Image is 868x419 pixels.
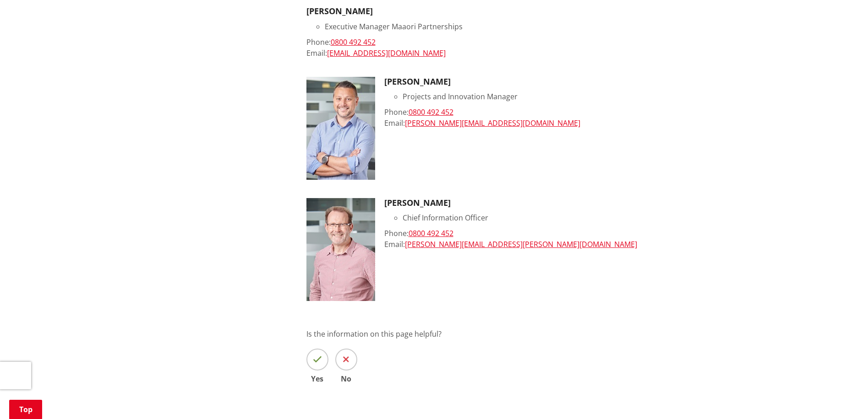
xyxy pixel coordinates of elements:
[826,381,859,414] iframe: Messenger Launcher
[384,107,697,118] div: Phone:
[384,77,697,87] h3: [PERSON_NAME]
[331,37,376,47] a: 0800 492 452
[403,91,697,102] li: Projects and Innovation Manager
[306,198,375,301] img: Geoff-King
[306,37,697,48] div: Phone:
[403,212,697,223] li: Chief Information Officer
[327,48,446,58] a: [EMAIL_ADDRESS][DOMAIN_NAME]
[306,328,697,339] p: Is the information on this page helpful?
[384,198,697,208] h3: [PERSON_NAME]
[335,375,357,382] span: No
[409,107,453,117] a: 0800 492 452
[384,239,697,250] div: Email:
[384,118,697,129] div: Email:
[9,400,42,419] a: Top
[409,228,453,238] a: 0800 492 452
[306,375,328,382] span: Yes
[306,77,375,180] img: Kurt Abbot
[405,239,637,249] a: [PERSON_NAME][EMAIL_ADDRESS][PERSON_NAME][DOMAIN_NAME]
[325,21,697,32] li: Executive Manager Maaori Partnerships
[306,48,697,59] div: Email:
[405,118,580,128] a: [PERSON_NAME][EMAIL_ADDRESS][DOMAIN_NAME]
[384,228,697,239] div: Phone:
[306,6,697,16] h3: [PERSON_NAME]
